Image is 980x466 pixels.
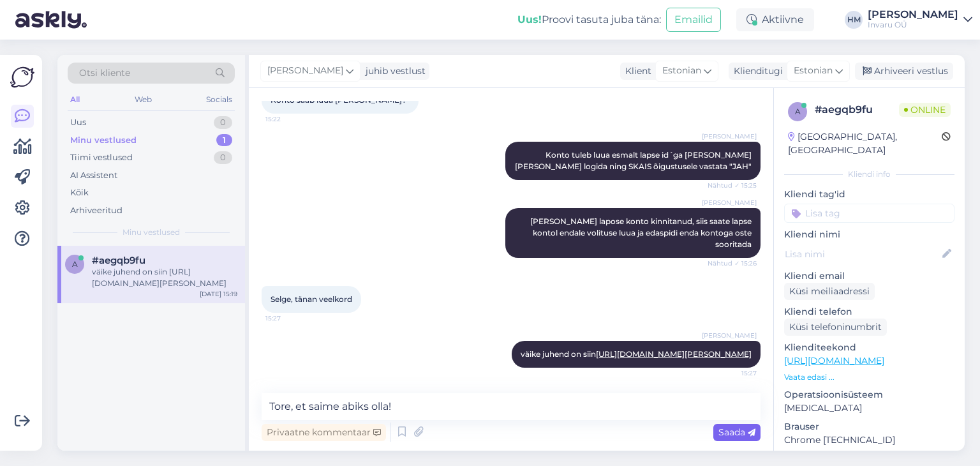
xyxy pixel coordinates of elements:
span: a [795,107,801,116]
span: Estonian [662,64,701,78]
input: Lisa tag [784,204,954,223]
span: Konto tuleb luua esmalt lapse id´ga [PERSON_NAME] [PERSON_NAME] logida ning SKAIS õigustusele vas... [515,150,754,171]
div: Arhiveeri vestlus [855,63,953,80]
div: Proovi tasuta juba täna: [517,12,661,27]
div: 1 [216,134,232,147]
div: Uus [70,116,86,129]
span: a [72,259,78,269]
div: Socials [204,91,235,108]
div: Kliendi info [784,169,954,180]
textarea: Tore, et saime abiks olla! [262,393,761,420]
p: Vaata edasi ... [784,372,954,383]
div: väike juhend on siin [URL][DOMAIN_NAME][PERSON_NAME] [92,266,237,289]
span: väike juhend on siin [521,349,752,359]
span: Saada [718,426,755,438]
div: Klient [620,64,651,78]
div: # aegqb9fu [815,102,899,117]
span: Online [899,103,951,117]
p: Kliendi email [784,269,954,283]
div: Web [132,91,154,108]
div: HM [845,11,863,29]
span: Nähtud ✓ 15:26 [708,259,757,268]
p: Kliendi nimi [784,228,954,241]
div: All [68,91,82,108]
span: 15:22 [265,114,313,124]
div: Minu vestlused [70,134,137,147]
div: Invaru OÜ [868,20,958,30]
div: Privaatne kommentaar [262,424,386,441]
div: 0 [214,151,232,164]
div: Küsi telefoninumbrit [784,319,887,336]
span: Otsi kliente [79,66,130,80]
span: Estonian [794,64,833,78]
div: juhib vestlust [360,64,426,78]
span: [PERSON_NAME] [702,132,757,141]
p: Kliendi tag'id [784,188,954,201]
p: Brauser [784,420,954,433]
div: Kõik [70,186,89,199]
b: Uus! [517,13,542,26]
div: Küsi meiliaadressi [784,283,875,300]
span: 15:27 [265,313,313,323]
span: [PERSON_NAME] [267,64,343,78]
p: [MEDICAL_DATA] [784,402,954,415]
div: Klienditugi [729,64,783,78]
span: #aegqb9fu [92,255,145,266]
a: [URL][DOMAIN_NAME] [784,355,884,366]
a: [PERSON_NAME]Invaru OÜ [868,10,972,30]
p: Operatsioonisüsteem [784,388,954,402]
div: 0 [214,116,232,129]
span: [PERSON_NAME] lapose konto kinnitanud, siis saate lapse kontol endale volituse luua ja edaspidi e... [530,216,754,249]
span: 15:27 [709,368,757,378]
div: Tiimi vestlused [70,151,133,164]
button: Emailid [666,8,721,32]
span: [PERSON_NAME] [702,331,757,340]
span: Nähtud ✓ 15:25 [708,181,757,190]
p: Chrome [TECHNICAL_ID] [784,433,954,447]
div: Arhiveeritud [70,204,122,217]
div: Aktiivne [736,8,814,31]
div: AI Assistent [70,169,117,182]
p: Klienditeekond [784,341,954,354]
a: [URL][DOMAIN_NAME][PERSON_NAME] [596,349,752,359]
p: Kliendi telefon [784,305,954,319]
span: Selge, tänan veelkord [271,294,352,304]
input: Lisa nimi [785,247,940,261]
div: [PERSON_NAME] [868,10,958,20]
div: [GEOGRAPHIC_DATA], [GEOGRAPHIC_DATA] [788,130,942,157]
span: Minu vestlused [122,227,180,238]
span: [PERSON_NAME] [702,198,757,207]
img: Askly Logo [10,65,34,89]
div: [DATE] 15:19 [200,289,237,299]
